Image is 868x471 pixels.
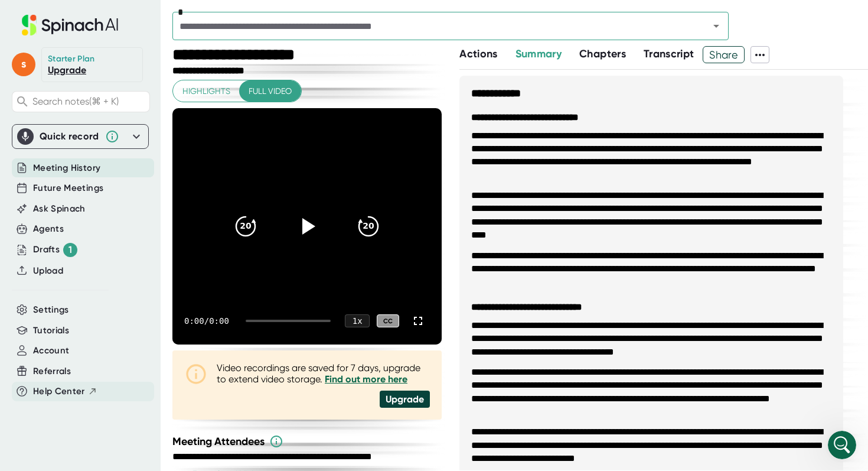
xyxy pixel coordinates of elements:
button: Ask Spinach [33,202,86,216]
button: Meeting History [33,161,100,175]
div: 1 x [345,314,370,327]
iframe: Intercom live chat [828,431,856,459]
div: Meeting Attendees [172,434,445,449]
span: Transcript [644,47,694,60]
span: Summary [515,47,562,60]
button: Account [33,344,69,358]
button: Agents [33,222,64,236]
span: Full video [249,84,292,99]
div: Upgrade [380,391,430,408]
span: Share [703,44,744,65]
button: Transcript [644,46,694,62]
div: 1 [63,243,77,257]
div: 0:00 / 0:00 [184,316,231,326]
span: Search notes (⌘ + K) [32,96,119,107]
button: Actions [459,46,497,62]
button: Open [708,18,725,34]
button: Full video [239,80,301,102]
button: Summary [515,46,562,62]
div: Starter Plan [48,54,95,64]
div: Quick record [40,131,99,142]
div: Video recordings are saved for 7 days, upgrade to extend video storage. [217,362,430,385]
button: Highlights [173,80,240,102]
a: Upgrade [48,64,86,76]
span: Highlights [182,84,230,99]
span: Actions [459,47,497,60]
div: Quick record [17,125,143,148]
button: Referrals [33,365,71,378]
div: Drafts [33,243,77,257]
button: Settings [33,303,69,317]
button: Upload [33,264,63,278]
div: CC [377,314,399,328]
button: Chapters [579,46,626,62]
span: s [12,53,35,76]
span: Help Center [33,385,85,398]
a: Find out more here [325,373,407,385]
button: Future Meetings [33,181,103,195]
button: Share [703,46,745,63]
button: Drafts 1 [33,243,77,257]
button: Help Center [33,385,97,398]
button: Tutorials [33,324,69,337]
span: Chapters [579,47,626,60]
